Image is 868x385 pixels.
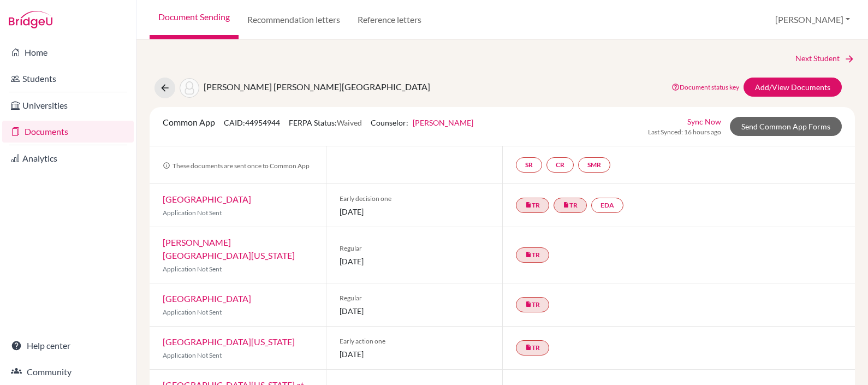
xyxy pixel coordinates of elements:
span: [DATE] [340,348,489,360]
span: [DATE] [340,256,489,267]
span: Application Not Sent [163,265,222,273]
a: [GEOGRAPHIC_DATA] [163,293,251,304]
a: CR [546,157,574,173]
a: Analytics [2,147,134,169]
span: Early decision one [340,194,489,204]
span: These documents are sent once to Common App [163,162,310,170]
a: SMR [578,157,610,173]
span: Last Synced: 16 hours ago [648,127,721,137]
a: [PERSON_NAME] [413,118,473,127]
span: Application Not Sent [163,308,222,316]
span: Application Not Sent [163,351,222,359]
span: [PERSON_NAME] [PERSON_NAME][GEOGRAPHIC_DATA] [204,81,430,92]
a: Add/View Documents [744,78,842,97]
span: Common App [163,117,215,127]
a: Next Student [795,52,855,64]
a: Home [2,42,134,63]
a: insert_drive_fileTR [516,198,549,213]
a: [GEOGRAPHIC_DATA][US_STATE] [163,336,295,347]
span: CAID: 44954944 [224,118,280,127]
a: Documents [2,121,134,143]
a: EDA [591,198,623,213]
span: Regular [340,293,489,303]
span: Early action one [340,336,489,346]
button: [PERSON_NAME] [770,9,855,30]
a: Document status key [671,83,739,91]
span: FERPA Status: [289,118,362,127]
span: [DATE] [340,206,489,217]
img: Bridge-U [9,11,52,28]
a: Community [2,361,134,383]
span: Application Not Sent [163,209,222,217]
span: Counselor: [371,118,473,127]
a: Help center [2,335,134,357]
a: insert_drive_fileTR [516,340,549,356]
span: Waived [337,118,362,127]
a: Send Common App Forms [730,117,842,136]
i: insert_drive_file [525,344,532,351]
span: [DATE] [340,305,489,317]
span: Regular [340,244,489,253]
a: SR [516,157,542,173]
i: insert_drive_file [525,251,532,258]
a: [GEOGRAPHIC_DATA] [163,194,251,204]
a: Universities [2,94,134,116]
a: Students [2,68,134,90]
a: [PERSON_NAME][GEOGRAPHIC_DATA][US_STATE] [163,237,295,260]
a: insert_drive_fileTR [516,247,549,263]
a: insert_drive_fileTR [516,297,549,312]
i: insert_drive_file [525,202,532,208]
a: insert_drive_fileTR [554,198,587,213]
i: insert_drive_file [563,202,569,208]
a: Sync Now [687,116,721,127]
i: insert_drive_file [525,301,532,307]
